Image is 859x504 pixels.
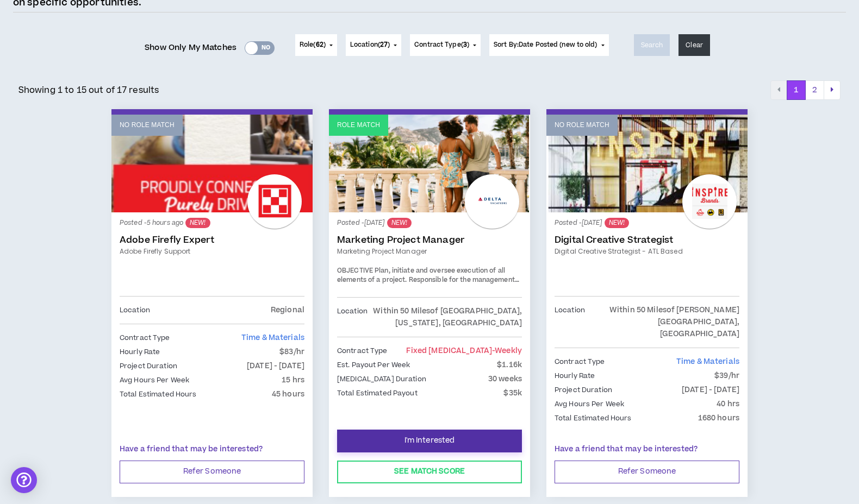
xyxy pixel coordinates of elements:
p: Role Match [337,120,380,130]
a: Digital Creative Strategist - ATL Based [555,247,739,256]
button: 1 [787,80,806,100]
p: Total Estimated Hours [555,412,632,424]
button: Refer Someone [555,461,739,483]
span: - weekly [492,345,522,356]
button: Refer Someone [120,461,304,483]
p: Contract Type [555,356,605,368]
a: Adobe Firefly Support [120,247,304,256]
a: No Role Match [546,115,748,212]
p: Posted - [DATE] [337,218,522,228]
span: Location ( ) [350,40,390,50]
nav: pagination [770,80,841,100]
button: 2 [805,80,824,100]
p: Total Estimated Hours [120,388,197,400]
p: Have a friend that may be interested? [555,444,739,455]
button: I'm Interested [337,430,522,452]
p: 1680 hours [698,412,739,424]
button: Role(62) [295,34,337,56]
p: Within 50 Miles of [GEOGRAPHIC_DATA], [US_STATE], [GEOGRAPHIC_DATA] [368,305,522,329]
p: Have a friend that may be interested? [120,444,304,455]
span: Sort By: Date Posted (new to old) [494,40,597,49]
p: Hourly Rate [120,346,160,358]
p: Avg Hours Per Week [120,374,189,386]
a: No Role Match [111,115,313,212]
p: Project Duration [120,360,177,372]
p: Location [120,304,150,316]
span: OBJECTIVE [337,266,373,275]
sup: NEW! [387,218,412,228]
p: [DATE] - [DATE] [682,384,739,396]
sup: NEW! [185,218,210,228]
p: Posted - [DATE] [555,218,739,228]
p: [MEDICAL_DATA] Duration [337,373,426,385]
span: Time & Materials [241,332,304,343]
p: No Role Match [555,120,609,130]
span: Plan, initiate and oversee execution of all elements of a project. Responsible for the management... [337,266,520,323]
p: Location [555,304,585,340]
p: Project Duration [555,384,612,396]
p: $83/hr [279,346,304,358]
p: Within 50 Miles of [PERSON_NAME][GEOGRAPHIC_DATA], [GEOGRAPHIC_DATA] [585,304,739,340]
p: [DATE] - [DATE] [247,360,304,372]
a: Marketing Project Manager [337,247,522,256]
span: Role ( ) [300,40,326,50]
p: Showing 1 to 15 out of 17 results [18,84,159,97]
span: Show Only My Matches [145,40,236,56]
p: Location [337,305,368,329]
a: Adobe Firefly Expert [120,235,304,245]
div: Open Intercom Messenger [11,467,37,493]
p: Posted - 5 hours ago [120,218,304,228]
a: Digital Creative Strategist [555,235,739,245]
p: 30 weeks [488,373,522,385]
a: Marketing Project Manager [337,235,522,245]
span: 27 [380,40,388,49]
p: Contract Type [120,332,170,344]
span: I'm Interested [404,436,455,446]
span: Fixed [MEDICAL_DATA] [406,345,522,356]
span: 62 [316,40,323,49]
p: No Role Match [120,120,175,130]
a: Role Match [329,115,530,212]
p: 15 hrs [282,374,304,386]
sup: NEW! [605,218,629,228]
p: $35k [503,387,522,399]
p: 45 hours [272,388,304,400]
button: Sort By:Date Posted (new to old) [489,34,609,56]
button: Clear [679,34,710,56]
span: Contract Type ( ) [414,40,469,50]
p: $39/hr [714,370,739,382]
button: Search [634,34,670,56]
span: 3 [463,40,467,49]
p: Total Estimated Payout [337,387,418,399]
button: Contract Type(3) [410,34,481,56]
p: Est. Payout Per Week [337,359,410,371]
button: Location(27) [346,34,401,56]
p: $1.16k [497,359,522,371]
span: Time & Materials [676,356,739,367]
p: Hourly Rate [555,370,595,382]
p: Regional [271,304,304,316]
p: 40 hrs [717,398,739,410]
button: See Match Score [337,461,522,483]
p: Contract Type [337,345,388,357]
p: Avg Hours Per Week [555,398,624,410]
